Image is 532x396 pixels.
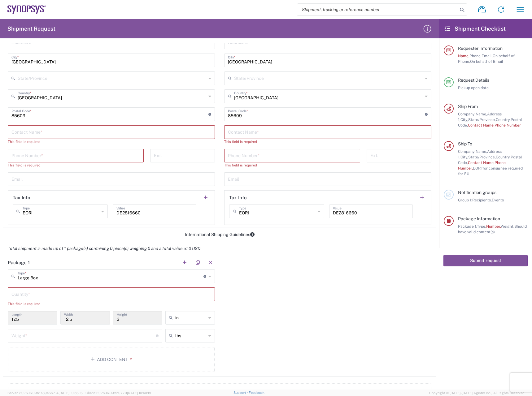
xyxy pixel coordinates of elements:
[472,198,492,202] span: Recipients,
[492,198,504,202] span: Events
[496,117,511,122] span: Country,
[85,391,151,395] span: Client: 2025.16.0-8fc0770
[458,149,487,154] span: Company Name,
[495,123,521,127] span: Phone Number
[501,224,514,229] span: Weight,
[468,155,496,159] span: State/Province,
[468,117,496,122] span: State/Province,
[468,160,495,165] span: Contact Name,
[8,139,215,144] div: This field is required
[460,155,468,159] span: City,
[7,391,83,395] span: Server: 2025.16.0-82789e55714
[496,155,511,159] span: Country,
[458,141,472,146] span: Ship To
[445,25,506,32] h2: Shipment Checklist
[486,224,501,229] span: Number,
[458,46,503,51] span: Requester Information
[224,139,431,144] div: This field is required
[233,391,249,394] a: Support
[13,195,30,201] h2: Tax Info
[458,104,478,109] span: Ship From
[127,391,151,395] span: [DATE] 10:40:19
[469,54,482,58] span: Phone,
[429,390,525,396] span: Copyright © [DATE]-[DATE] Agistix Inc., All Rights Reserved
[458,198,472,202] span: Group 1:
[224,162,360,168] div: This field is required
[458,216,500,221] span: Package Information
[3,246,205,251] em: Total shipment is made up of 1 package(s) containing 0 piece(s) weighing 0 and a total value of 0...
[249,391,264,394] a: Feedback
[458,78,489,83] span: Request Details
[443,255,528,266] button: Submit request
[59,391,83,395] span: [DATE] 10:56:16
[8,347,215,372] button: Add Content*
[8,260,30,266] h2: Package 1
[468,123,495,127] span: Contact Name,
[458,190,496,195] span: Notification groups
[458,85,489,90] span: Pickup open date
[3,232,436,237] div: International Shipping Guidelines
[460,117,468,122] span: City,
[8,162,144,168] div: This field is required
[229,195,247,201] h2: Tax Info
[297,4,458,15] input: Shipment, tracking or reference number
[482,54,493,58] span: Email,
[458,54,469,58] span: Name,
[7,25,55,32] h2: Shipment Request
[458,112,487,116] span: Company Name,
[458,224,477,229] span: Package 1:
[458,166,523,176] span: EORI for consignee required for EU
[470,59,503,64] span: On behalf of Email
[8,301,215,307] div: This field is required
[477,224,486,229] span: Type,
